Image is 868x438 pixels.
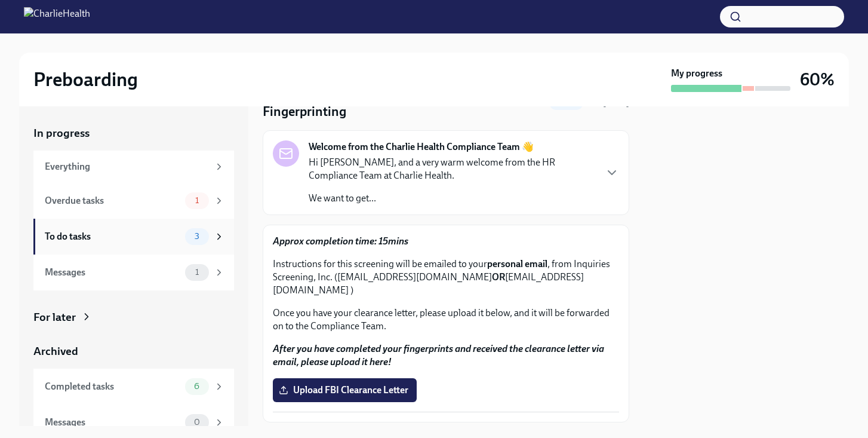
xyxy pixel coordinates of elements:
strong: Approx completion time: 15mins [273,235,408,247]
div: Overdue tasks [45,194,180,207]
strong: After you have completed your fingerprints and received the clearance letter via email, please up... [273,343,604,367]
a: In progress [33,125,234,141]
strong: [DATE] [603,98,629,108]
strong: Welcome from the Charlie Health Compliance Team 👋 [309,140,534,154]
a: For later [33,310,234,325]
a: Everything [33,151,234,183]
span: 3 [187,232,207,241]
label: Upload FBI Clearance Letter [273,378,417,402]
a: Completed tasks6 [33,369,234,405]
div: Completed tasks [45,380,180,393]
p: Once you have your clearance letter, please upload it below, and it will be forwarded on to the C... [273,307,619,333]
div: To do tasks [45,230,180,243]
div: Messages [45,416,180,429]
span: 1 [188,268,206,277]
strong: My progress [671,67,722,80]
strong: OR [492,271,505,283]
span: Due [588,98,629,108]
a: To do tasks3 [33,219,234,255]
span: 6 [187,382,207,391]
img: CharlieHealth [24,7,90,26]
div: For later [33,310,76,325]
strong: personal email [487,258,547,269]
p: We want to get... [309,192,595,205]
div: Everything [45,160,209,173]
p: Instructions for this screening will be emailed to your , from Inquiries Screening, Inc. ([EMAIL_... [273,258,619,297]
a: Messages1 [33,255,234,290]
a: Overdue tasks1 [33,183,234,219]
div: Messages [45,266,180,279]
span: Upload FBI Clearance Letter [281,384,408,396]
a: Archived [33,344,234,359]
span: 0 [187,418,207,427]
h3: 60% [800,69,835,90]
span: 1 [188,196,206,205]
p: Hi [PERSON_NAME], and a very warm welcome from the HR Compliance Team at Charlie Health. [309,156,595,182]
h2: Preboarding [33,68,138,91]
